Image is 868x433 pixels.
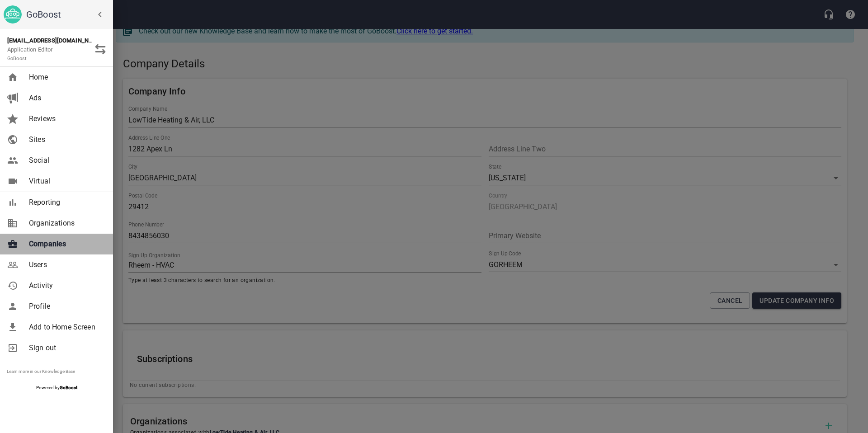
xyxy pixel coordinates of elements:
[29,113,102,124] span: Reviews
[7,46,53,62] span: Application Editor
[29,322,102,333] span: Add to Home Screen
[7,37,103,44] strong: [EMAIL_ADDRESS][DOMAIN_NAME]
[29,176,102,187] span: Virtual
[29,93,102,104] span: Ads
[60,385,77,390] strong: GoBoost
[29,155,102,166] span: Social
[7,369,75,374] a: Learn more in our Knowledge Base
[29,301,102,312] span: Profile
[4,5,22,24] img: go_boost_head.png
[90,38,111,60] button: Switch Role
[29,280,102,291] span: Activity
[7,56,27,61] small: GoBoost
[29,72,102,83] span: Home
[29,239,102,249] span: Companies
[29,259,102,270] span: Users
[29,218,102,229] span: Organizations
[26,7,109,22] h6: GoBoost
[29,134,102,145] span: Sites
[29,197,102,208] span: Reporting
[29,343,102,353] span: Sign out
[36,385,77,390] span: Powered by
